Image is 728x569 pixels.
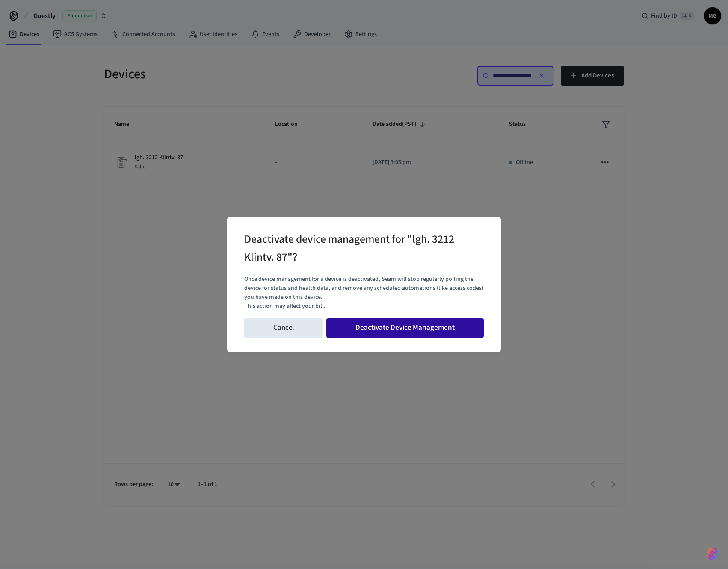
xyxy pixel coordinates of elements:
button: Cancel [244,318,323,338]
p: This action may affect your bill. [244,302,484,311]
button: Deactivate Device Management [326,318,484,338]
h2: Deactivate device management for "lgh. 3212 Klintv. 87"? [244,227,460,271]
p: Once device management for a device is deactivated, Seam will stop regularly polling the device f... [244,275,484,302]
img: SeamLogoGradient.69752ec5.svg [707,547,718,560]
